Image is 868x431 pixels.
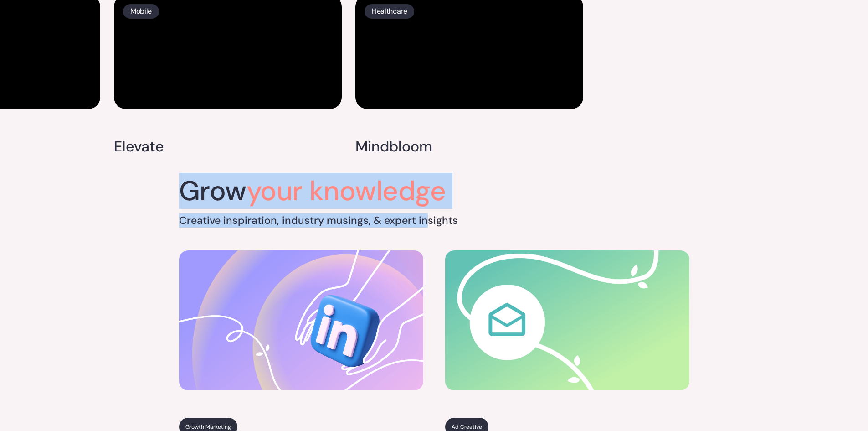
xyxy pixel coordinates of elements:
p: Healthcare [372,5,407,18]
h5: Creative inspiration, industry musings, & expert insights [179,214,689,228]
h4: Elevate [114,137,164,156]
h4: Mindbloom [355,137,432,156]
h2: Grow [179,177,689,205]
span: your knowledge [247,173,446,209]
p: Mobile [130,5,152,18]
